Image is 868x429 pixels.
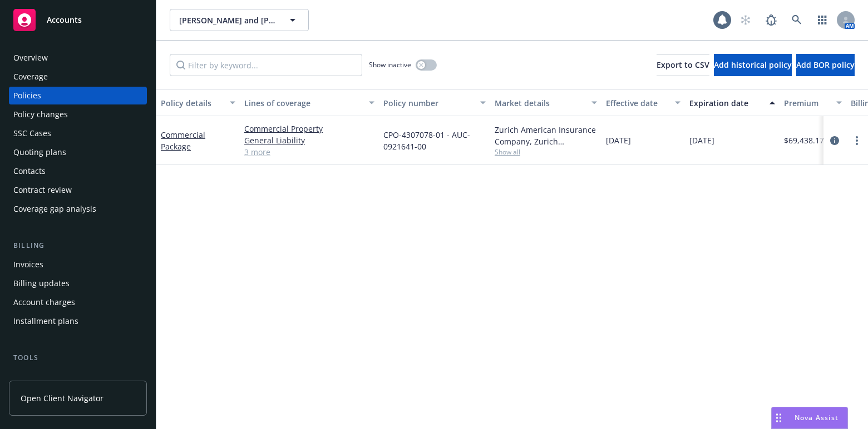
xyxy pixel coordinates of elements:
span: Show inactive [369,60,411,69]
button: Policy number [379,89,490,116]
button: Effective date [601,89,685,116]
a: Policies [9,87,147,104]
button: Policy details [156,89,240,116]
div: Premium [784,97,830,109]
div: Policy number [383,97,474,109]
a: General Liability [244,134,374,146]
a: Report a Bug [760,9,782,31]
a: Start snowing [734,9,757,31]
div: Billing updates [13,275,70,292]
button: Lines of coverage [240,89,379,116]
button: Add historical policy [714,54,792,76]
span: [DATE] [606,134,631,146]
div: Policy changes [13,106,68,123]
a: Installment plans [9,312,147,330]
a: Switch app [811,9,834,31]
a: 3 more [244,146,374,158]
div: Policy details [161,97,223,109]
a: Coverage gap analysis [9,200,147,218]
a: Commercial Property [244,123,374,134]
span: CPO-4307078-01 - AUC-0921641-00 [383,129,486,152]
a: more [850,134,864,147]
span: [PERSON_NAME] and [PERSON_NAME], etal [179,14,275,26]
div: Lines of coverage [244,97,362,109]
a: Commercial Package [161,129,205,152]
div: SSC Cases [13,124,51,142]
div: Overview [13,49,48,67]
a: circleInformation [828,134,841,147]
button: Market details [490,89,601,116]
div: Invoices [13,256,43,273]
div: Effective date [606,97,668,109]
div: Zurich American Insurance Company, Zurich Insurance Group [495,124,597,147]
span: Show all [495,147,597,157]
div: Manage files [13,368,61,386]
div: Contract review [13,181,72,199]
button: Add BOR policy [796,54,855,76]
span: Export to CSV [657,59,709,70]
input: Filter by keyword... [170,54,362,76]
div: Installment plans [13,312,78,330]
a: Coverage [9,68,147,86]
div: Expiration date [689,97,763,109]
a: Manage files [9,368,147,386]
span: [DATE] [689,134,714,146]
a: Account charges [9,293,147,311]
div: Policies [13,87,41,104]
a: Invoices [9,256,147,273]
div: Billing [9,240,147,251]
div: Tools [9,352,147,363]
a: Contract review [9,181,147,199]
a: Accounts [9,4,147,36]
button: Expiration date [685,89,780,116]
a: Quoting plans [9,143,147,161]
span: Nova Assist [795,413,839,422]
span: Add BOR policy [796,59,855,70]
a: Search [786,9,808,31]
div: Quoting plans [13,143,66,161]
div: Coverage [13,68,48,86]
a: Policy changes [9,106,147,123]
span: $69,438.17 [784,134,824,146]
div: Account charges [13,293,75,311]
div: Drag to move [772,407,786,428]
button: Premium [780,89,846,116]
button: [PERSON_NAME] and [PERSON_NAME], etal [170,9,309,31]
a: Contacts [9,162,147,180]
div: Contacts [13,162,46,180]
button: Export to CSV [657,54,709,76]
a: Overview [9,49,147,67]
span: Open Client Navigator [21,392,103,404]
div: Market details [495,97,585,109]
a: Billing updates [9,275,147,292]
span: Accounts [47,16,82,24]
span: Add historical policy [714,59,792,70]
a: SSC Cases [9,124,147,142]
div: Coverage gap analysis [13,200,96,218]
button: Nova Assist [771,407,848,429]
